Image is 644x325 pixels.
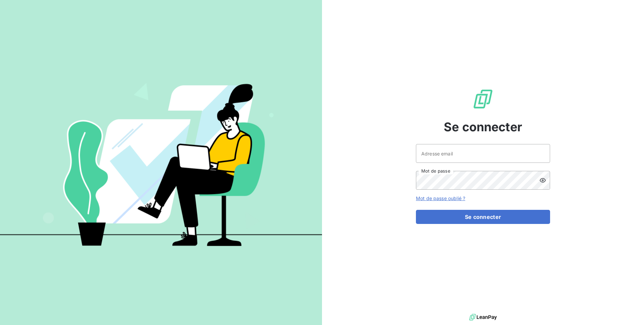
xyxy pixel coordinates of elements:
img: logo [469,312,497,322]
input: placeholder [416,144,550,163]
button: Se connecter [416,210,550,224]
a: Mot de passe oublié ? [416,195,465,201]
span: Se connecter [444,118,522,136]
img: Logo LeanPay [472,88,494,110]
